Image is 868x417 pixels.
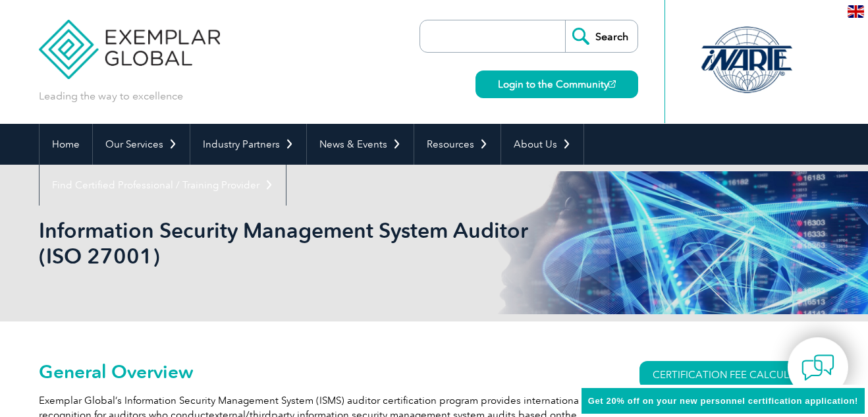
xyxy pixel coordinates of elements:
a: Our Services [93,124,190,165]
input: Search [565,20,637,52]
h1: Information Security Management System Auditor (ISO 27001) [39,217,545,269]
img: contact-chat.png [801,351,834,384]
a: Resources [414,124,501,165]
a: Find Certified Professional / Training Provider [40,165,286,206]
a: About Us [501,124,583,165]
h2: General Overview [39,361,592,382]
a: CERTIFICATION FEE CALCULATOR [639,361,829,389]
a: Industry Partners [190,124,306,165]
a: Login to the Community [475,70,638,98]
a: News & Events [307,124,414,165]
p: Leading the way to excellence [39,89,183,103]
a: Home [40,124,92,165]
img: open_square.png [609,80,616,88]
img: en [848,5,864,18]
span: Get 20% off on your new personnel certification application! [588,396,858,406]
